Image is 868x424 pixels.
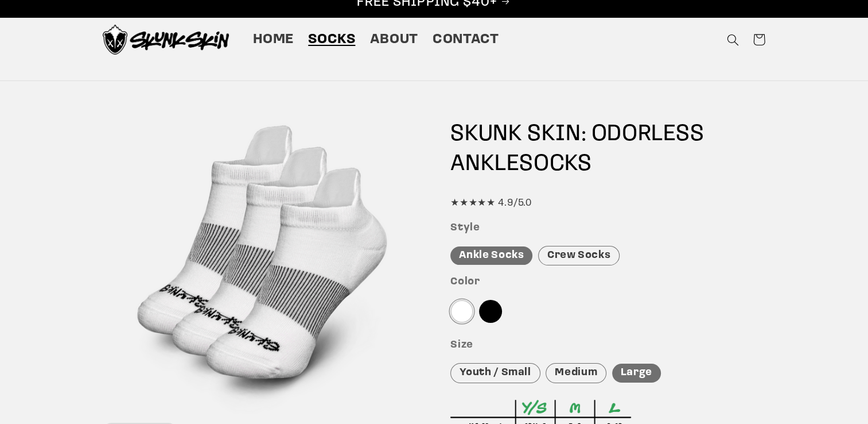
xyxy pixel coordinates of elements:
[363,24,425,56] a: About
[450,246,532,265] div: Ankle Socks
[252,31,294,49] span: Home
[538,246,620,266] div: Crew Socks
[103,25,229,55] img: Skunk Skin Anti-Odor Socks.
[719,26,746,53] summary: Search
[301,24,363,56] a: Socks
[450,195,765,212] div: ★★★★★ 4.9/5.0
[450,339,765,352] h3: Size
[433,31,499,49] span: Contact
[450,276,765,289] h3: Color
[612,364,661,383] div: Large
[425,24,506,56] a: Contact
[450,153,519,176] span: ANKLE
[546,363,606,383] div: Medium
[450,363,540,383] div: Youth / Small
[370,31,418,49] span: About
[450,120,765,179] h1: SKUNK SKIN: ODORLESS SOCKS
[246,24,301,56] a: Home
[308,31,355,49] span: Socks
[450,222,765,235] h3: Style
